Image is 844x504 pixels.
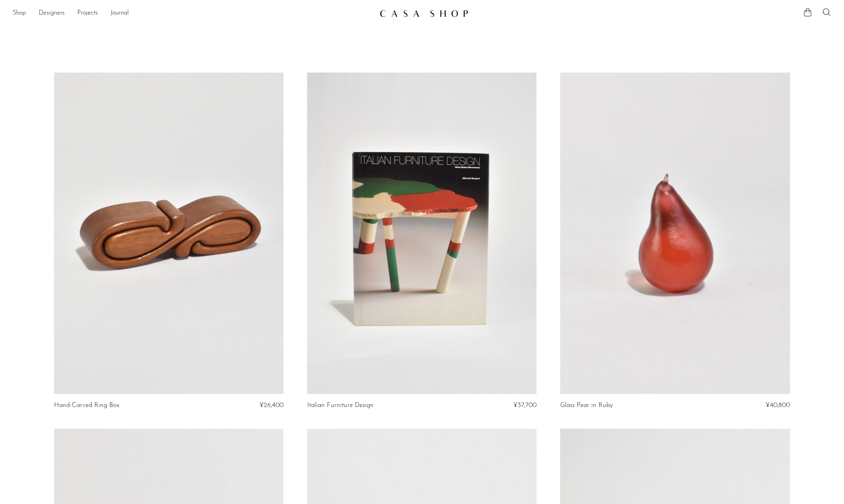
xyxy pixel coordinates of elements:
a: Glass Pear in Ruby [560,402,613,409]
a: Italian Furniture Design [307,402,374,409]
a: Hand-Carved Ring Box [54,402,119,409]
span: ¥37,700 [513,402,537,409]
span: ¥26,400 [259,402,283,409]
ul: NEW HEADER MENU [13,7,373,20]
a: Designers [39,8,65,19]
span: ¥40,800 [766,402,790,409]
nav: Desktop navigation [13,7,373,20]
a: Projects [77,8,98,19]
a: Journal [110,8,129,19]
a: Shop [13,8,26,19]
